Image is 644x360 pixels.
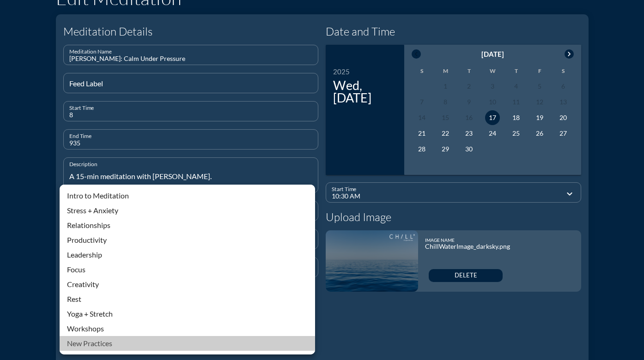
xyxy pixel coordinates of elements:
input: Feed Label [69,81,313,93]
button: delete [429,269,503,282]
th: W [481,64,504,78]
button: 28 [414,142,429,156]
button: 23 [462,126,476,141]
div: Creativity [67,279,308,290]
button: 19 [532,110,547,125]
button: 27 [556,126,571,141]
div: Wed, [DATE] [333,79,397,104]
input: Start Time [69,109,313,121]
img: 1733756464062_ChillWaterImage_darksky.png [326,230,418,292]
div: Rest [67,294,308,305]
div: ChillWaterImage_darksky.png [425,243,510,251]
button: 21 [414,126,429,141]
th: M [434,64,457,78]
div: New Practices [67,338,308,349]
div: Focus [67,264,308,275]
button: [DATE] [478,47,507,61]
div: Yoga + Stretch [67,308,308,319]
i: chevron_right [565,49,574,59]
div: Relationships [67,220,308,231]
button: 26 [532,126,547,141]
th: T [458,64,480,78]
h4: Upload Image [326,210,581,224]
div: Stress + Anxiety [67,205,308,216]
div: 2025 [333,68,397,75]
i: expand_more [564,188,575,199]
span: delete [455,272,477,279]
input: Meditation Name [69,53,313,65]
button: 30 [462,142,476,156]
button: 25 [509,126,523,141]
button: 17 [485,110,500,125]
button: 18 [509,110,523,125]
button: 22 [438,126,453,141]
button: 29 [438,142,453,156]
h4: Meditation Details [63,25,319,38]
textarea: Description [69,169,318,192]
div: Productivity [67,234,308,246]
div: Intro to Meditation [67,190,308,201]
th: F [529,64,551,78]
input: Start Time [332,191,562,202]
th: S [552,64,575,78]
div: Workshops [67,323,308,334]
button: 24 [485,126,500,141]
div: Leadership [67,249,308,260]
div: Image name [425,237,510,243]
h4: Date and Time [326,25,581,38]
input: End Time [69,138,313,149]
th: S [411,64,433,78]
button: 20 [556,110,571,125]
th: T [505,64,528,78]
